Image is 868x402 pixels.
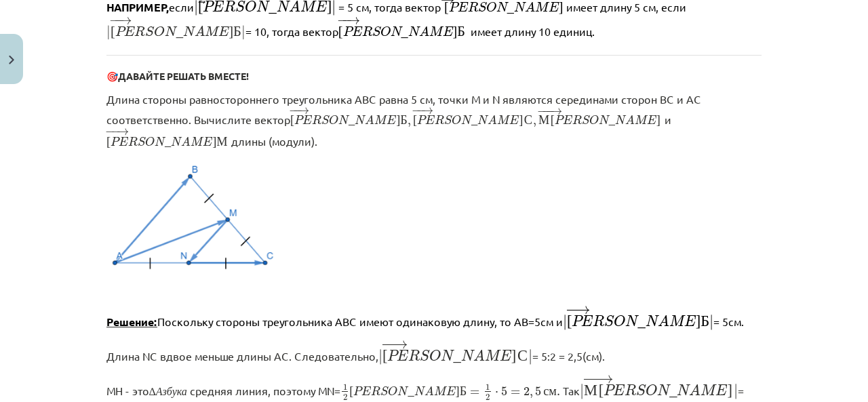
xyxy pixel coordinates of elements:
font: МН - это [106,384,149,397]
font: Азбука [156,386,187,397]
font: ∆ [149,386,156,397]
font: Длина стороны равностороннего треугольника ABC равна 5 см, точки M и N являются серединами сторон... [106,92,701,127]
font: Поскольку стороны треугольника ABC имеют одинаковую длину, то AB=5см и [157,315,563,328]
font: , тогда вектор [267,24,338,38]
font: Так [563,384,580,397]
img: icon-close-lesson-0947bae3869378f0d4975bcd49f059093ad1ed9edebbc8119c70593378902aed.svg [9,56,14,64]
font: = 5:2 = 2,5(см). [532,349,605,363]
font: имеет длину 10 единиц. [471,24,595,38]
font: = 5см. [713,315,744,328]
font: длины (модули). [231,134,317,148]
font: 🎯 [106,70,118,82]
font: Решение: [106,315,157,329]
font: Длина NC вдвое меньше длины AC. Следовательно, [106,349,378,363]
font: средняя линия, поэтому MN= [190,384,340,397]
font: и [665,113,671,126]
font: = 10 [245,24,267,38]
font: ДАВАЙТЕ РЕШАТЬ ВМЕСТЕ! [118,70,249,82]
